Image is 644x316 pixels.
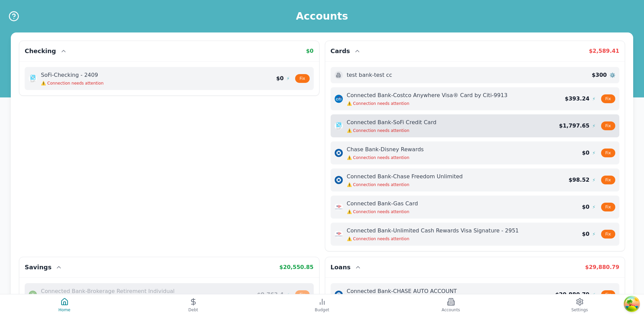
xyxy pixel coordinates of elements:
span: $ 98.52 [569,176,590,184]
span: ⚠️ Connection needs attention [41,81,103,86]
img: Bank logo [335,95,343,103]
button: Accounts [386,294,515,316]
button: Fix [601,149,615,157]
span: $ 0 [582,203,589,211]
span: ⚡ [286,291,290,298]
button: Open Tanstack query devtools [625,297,639,311]
img: Bank logo [335,149,343,157]
span: ⚠️ Connection needs attention [347,236,519,242]
span: ⚠️ Connection needs attention [347,182,463,187]
span: ⚡ [592,95,596,102]
span: Connected Bank - CHASE AUTO ACCOUNT [347,287,457,295]
h1: Accounts [296,10,348,22]
span: $ 0 [582,149,589,157]
h2: Loans [331,263,351,272]
span: ⚙️ [610,72,615,78]
h2: Checking [25,46,56,56]
span: $ 1,797.65 [559,122,590,130]
span: ⚠️ Connection needs attention [347,101,508,106]
span: Debt [188,307,198,313]
span: ⚡ [592,204,596,210]
span: ⚡ [286,75,290,82]
span: $ 0 [582,230,589,238]
button: Settings [515,294,644,316]
span: $ 29,880.79 [585,264,619,270]
span: test bank - test cc [347,71,392,79]
button: Fix [601,230,615,239]
img: Bank logo [29,74,37,83]
span: ⚠️ Connection needs attention [347,128,436,133]
span: $ 393.24 [565,95,590,103]
span: Connected Bank - Gas Card [347,200,418,208]
img: Bank logo [335,291,343,299]
img: Bank logo [335,176,343,184]
span: $ 20,550.85 [279,264,313,270]
span: ⚡ [592,291,596,298]
button: Fix [295,290,309,299]
span: Connected Bank - Chase Freedom Unlimited [347,173,463,181]
span: Connected Bank - Unlimited Cash Rewards Visa Signature - 2951 [347,227,519,235]
span: ⚡ [592,177,596,183]
span: ⚠️ Connection needs attention [347,155,424,160]
img: Bank logo [335,230,343,238]
button: Budget [258,294,386,316]
span: Settings [571,307,588,313]
button: Help [8,10,20,22]
span: ⚡ [592,122,596,129]
img: Bank logo [29,291,37,299]
span: ⚡ [592,231,596,238]
span: $ 300 [592,71,607,79]
button: Fix [601,290,615,299]
span: $ 0 [306,48,313,54]
button: Debt [129,294,258,316]
span: ⚡ [592,150,596,156]
span: Chase Bank - Disney Rewards [347,145,424,154]
span: $ 9,763.4 [257,291,284,299]
span: Connected Bank - Costco Anywhere Visa® Card by Citi-9913 [347,91,508,99]
h2: Cards [331,46,350,56]
span: $ 2,589.41 [589,48,619,54]
span: Budget [315,307,329,313]
span: Home [58,307,70,313]
button: Fix [601,203,615,211]
button: Fix [601,94,615,103]
button: Fix [601,121,615,130]
span: Accounts [442,307,460,313]
button: Fix [295,74,309,83]
span: $ 29,880.79 [555,291,589,299]
img: Bank logo [335,122,343,130]
span: SoFi - Checking - 2409 [41,71,103,79]
span: ⚠️ Connection needs attention [347,209,418,215]
span: Connected Bank - SoFi Credit Card [347,118,436,127]
span: $ 0 [276,74,284,83]
span: Connected Bank - Brokerage Retirement Individual [41,287,175,295]
button: Fix [601,176,615,184]
img: Bank logo [335,203,343,211]
h2: Savings [25,263,51,272]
